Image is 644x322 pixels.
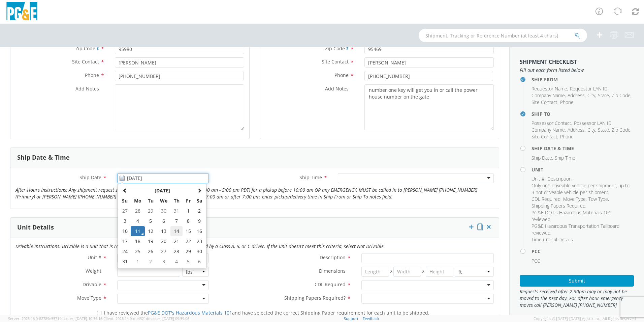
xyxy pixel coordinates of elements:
h3: Ship Date & Time [17,154,70,161]
img: pge-logo-06675f144f4cfa6a6814.png [5,2,39,22]
td: 23 [194,236,205,246]
span: Next Month [197,188,202,193]
input: Length [361,267,389,277]
input: Height [426,267,453,277]
h4: Ship Date & Time [532,146,634,151]
span: Shipping Papers Required? [284,295,346,301]
span: State [598,127,609,133]
td: 1 [183,206,194,216]
td: 8 [183,216,194,226]
li: , [570,85,609,92]
span: Dimensions [319,268,346,274]
span: Requests received after 2:30pm may or may not be moved to the next day. For after hour emergency ... [520,288,634,308]
td: 26 [145,246,157,257]
span: Unit # [532,176,545,182]
td: 29 [145,206,157,216]
td: 5 [183,257,194,267]
td: 5 [145,216,157,226]
a: Support [344,316,358,321]
span: Ship Time [299,174,322,181]
th: Tu [145,196,157,206]
span: Zip Code [325,45,345,52]
span: Ship Time [555,155,575,161]
td: 27 [119,206,131,216]
td: 24 [119,246,131,257]
td: 12 [145,226,157,236]
span: Address [568,92,585,99]
span: Fill out each form listed below [520,67,634,74]
li: , [532,99,558,106]
li: , [532,209,632,223]
span: Weight [86,268,101,274]
th: Fr [183,196,194,206]
td: 18 [131,236,145,246]
span: Tow Type [588,196,608,202]
td: 11 [131,226,145,236]
button: Submit [520,275,634,287]
span: City [587,127,595,133]
span: Add Notes [325,85,349,92]
input: Width [393,267,421,277]
span: Drivable [83,281,101,288]
td: 2 [145,257,157,267]
td: 7 [170,216,182,226]
li: , [532,223,632,236]
span: Site Contact [72,58,99,65]
li: , [547,176,573,182]
td: 17 [119,236,131,246]
a: Feedback [363,316,379,321]
td: 30 [157,206,171,216]
li: , [532,196,561,203]
td: 29 [183,246,194,257]
li: , [532,182,632,196]
span: Requestor Name [532,85,567,92]
span: Phone [560,133,574,140]
span: Ship Date [532,155,552,161]
span: Time Critical Details [532,236,573,243]
td: 25 [131,246,145,257]
span: Client: 2025.14.0-db4321d [103,316,189,321]
span: master, [DATE] 10:56:16 [61,316,102,321]
span: Only one driveable vehicle per shipment, up to 3 not driveable vehicle per shipment [532,182,630,195]
td: 27 [157,246,171,257]
li: , [532,176,546,182]
span: Requestor LAN ID [570,85,608,92]
td: 28 [170,246,182,257]
span: Possessor Contact [532,120,571,126]
span: Add Notes [75,85,99,92]
li: , [568,127,586,133]
span: Server: 2025.16.0-82789e55714 [8,316,102,321]
span: X [389,267,394,277]
td: 3 [157,257,171,267]
td: 22 [183,236,194,246]
strong: Shipment Checklist [520,58,577,65]
span: Shipping Papers Required [532,203,585,209]
td: 14 [170,226,182,236]
td: 16 [194,226,205,236]
td: 4 [131,216,145,226]
td: 1 [131,257,145,267]
td: 9 [194,216,205,226]
td: 21 [170,236,182,246]
h4: Ship To [532,111,634,116]
span: PG&E Hazardous Transportation Tailboard reviewed [532,223,619,236]
h3: Unit Details [17,224,54,231]
th: Select Month [131,186,194,196]
td: 4 [170,257,182,267]
i: Drivable Instructions: Drivable is a unit that is roadworthy and can be driven over the road by a... [15,243,384,249]
td: 6 [157,216,171,226]
span: Phone [334,72,349,78]
input: I have reviewed thePG&E DOT's Hazardous Materials 101and have selected the correct Shipping Paper... [97,311,101,315]
th: Su [119,196,131,206]
li: , [563,196,587,203]
td: 31 [170,206,182,216]
td: 2 [194,206,205,216]
li: , [588,196,609,203]
li: , [532,133,558,140]
td: 28 [131,206,145,216]
span: Possessor LAN ID [574,120,612,126]
input: Shipment, Tracking or Reference Number (at least 4 chars) [419,29,587,42]
li: , [532,120,572,127]
span: Description [547,176,572,182]
li: , [587,127,596,133]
